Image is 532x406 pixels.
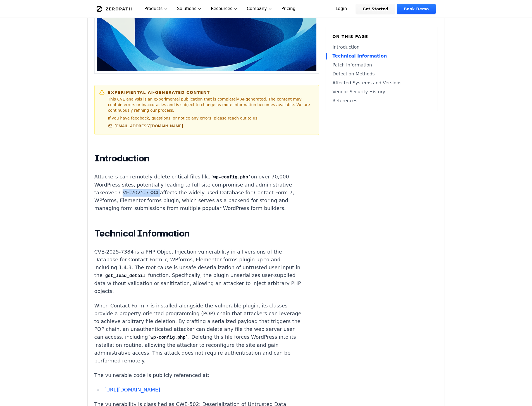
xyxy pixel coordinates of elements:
a: References [333,97,431,104]
p: The vulnerable code is publicly referenced at: [94,371,302,379]
p: CVE-2025-7384 is a PHP Object Injection vulnerability in all versions of the Database for Contact... [94,248,302,295]
code: get_lead_detail [102,273,148,278]
a: Detection Methods [333,71,431,77]
a: Book Demo [397,4,435,14]
h6: On this page [333,34,431,39]
h2: Introduction [94,153,302,164]
a: Get Started [356,4,395,14]
a: Affected Systems and Versions [333,80,431,86]
a: Introduction [333,44,431,51]
a: [URL][DOMAIN_NAME] [104,387,160,393]
p: This CVE analysis is an experimental publication that is completely AI-generated. The content may... [108,96,314,113]
code: wp-config.php [211,175,251,180]
a: Login [329,4,354,14]
a: [EMAIL_ADDRESS][DOMAIN_NAME] [108,123,183,129]
code: wp-config.php [148,335,188,340]
a: Patch Information [333,62,431,68]
p: When Contact Form 7 is installed alongside the vulnerable plugin, its classes provide a property-... [94,302,302,365]
p: If you have feedback, questions, or notice any errors, please reach out to us. [108,115,314,121]
h6: Experimental AI-Generated Content [108,90,314,95]
p: Attackers can remotely delete critical files like on over 70,000 WordPress sites, potentially lea... [94,173,302,212]
a: Technical Information [333,53,431,59]
h2: Technical Information [94,228,302,239]
a: Vendor Security History [333,89,431,95]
